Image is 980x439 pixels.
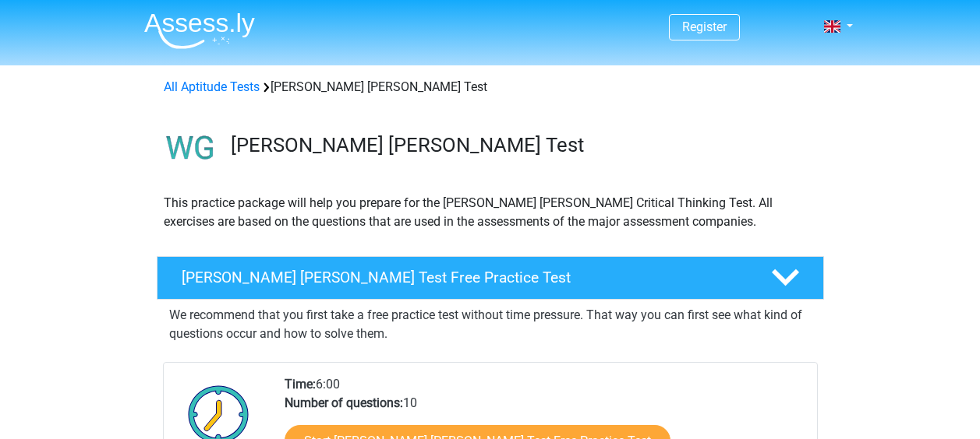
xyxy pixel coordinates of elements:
[164,79,260,94] a: All Aptitude Tests
[682,19,727,34] a: Register
[182,269,746,286] h4: [PERSON_NAME] [PERSON_NAME] Test Free Practice Test
[231,133,812,157] h3: [PERSON_NAME] [PERSON_NAME] Test
[285,395,403,410] b: Number of questions:
[144,12,255,49] img: Assessly
[164,194,817,231] p: This practice package will help you prepare for the [PERSON_NAME] [PERSON_NAME] Critical Thinking...
[285,377,316,392] b: Time:
[169,306,812,343] p: We recommend that you first take a free practice test without time pressure. That way you can fir...
[157,115,224,181] img: watson glaser test
[157,78,823,97] div: [PERSON_NAME] [PERSON_NAME] Test
[150,256,830,300] a: [PERSON_NAME] [PERSON_NAME] Test Free Practice Test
